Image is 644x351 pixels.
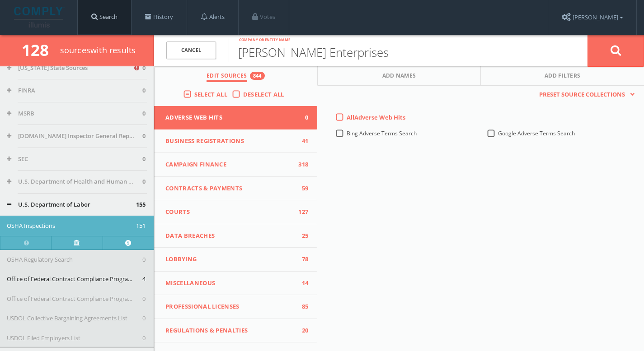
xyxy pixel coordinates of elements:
[7,255,142,264] button: OSHA Regulatory Search
[194,90,227,98] span: Select All
[535,90,635,99] button: Preset Source Collections
[207,72,247,82] span: Edit Sources
[142,275,146,284] span: 4
[165,184,295,193] span: Contracts & Payments
[22,39,56,60] span: 128
[295,160,308,169] span: 318
[7,200,136,209] button: U.S. Department of Labor
[7,295,142,304] button: Office of Federal Contract Compliance Programs Investigations
[154,272,317,296] button: Miscellaneous14
[142,64,146,73] span: 0
[154,129,317,153] button: Business Registrations41
[154,66,318,86] button: Edit Sources844
[142,255,146,264] span: 0
[154,248,317,272] button: Lobbying78
[243,90,284,98] span: Deselect All
[142,109,146,118] span: 0
[7,177,142,186] button: U.S. Department of Health and Human Services
[295,302,308,311] span: 85
[7,222,136,231] button: OSHA Inspections
[165,231,295,240] span: Data Breaches
[165,326,295,335] span: Regulations & Penalties
[142,295,146,304] span: 0
[165,137,295,146] span: Business Registrations
[545,72,581,82] span: Add Filters
[154,319,317,343] button: Regulations & Penalties20
[51,236,102,249] a: Verify at source
[136,200,146,209] span: 155
[154,224,317,248] button: Data Breaches25
[7,64,133,73] button: [US_STATE] State Sources
[347,129,417,137] span: Bing Adverse Terms Search
[165,160,295,169] span: Campaign Finance
[318,66,481,86] button: Add Names
[347,113,405,121] span: All Adverse Web Hits
[498,129,575,137] span: Google Adverse Terms Search
[165,255,295,264] span: Lobbying
[7,86,142,95] button: FINRA
[142,177,146,186] span: 0
[295,184,308,193] span: 59
[165,279,295,288] span: Miscellaneous
[7,275,142,284] button: Office of Federal Contract Compliance Programs Evaluations
[7,132,142,141] button: [DOMAIN_NAME] Inspector General Reports
[7,155,142,164] button: SEC
[165,208,295,217] span: Courts
[295,137,308,146] span: 41
[154,200,317,224] button: Courts127
[295,326,308,335] span: 20
[154,106,317,129] button: Adverse Web Hits0
[154,177,317,201] button: Contracts & Payments59
[295,255,308,264] span: 78
[142,314,146,323] span: 0
[165,113,295,122] span: Adverse Web Hits
[535,90,630,99] span: Preset Source Collections
[142,132,146,141] span: 0
[7,314,142,323] button: USDOL Collective Bargaining Agreements List
[142,334,146,343] span: 0
[481,66,644,86] button: Add Filters
[154,295,317,319] button: Professional Licenses85
[7,109,142,118] button: MSRB
[60,45,136,55] span: source s with results
[14,7,65,28] img: illumis
[295,208,308,217] span: 127
[154,153,317,177] button: Campaign Finance318
[295,279,308,288] span: 14
[142,86,146,95] span: 0
[295,113,308,122] span: 0
[142,155,146,164] span: 0
[382,72,416,82] span: Add Names
[166,42,216,59] a: Cancel
[7,334,142,343] button: USDOL Filed Employers List
[165,302,295,311] span: Professional Licenses
[250,72,265,80] div: 844
[295,231,308,240] span: 25
[136,222,146,231] span: 151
